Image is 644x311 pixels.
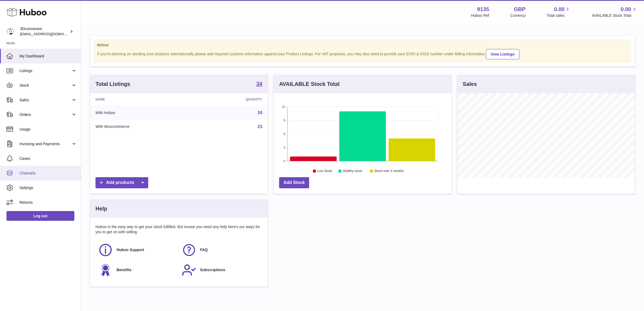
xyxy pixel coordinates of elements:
a: 0.00 AVAILABLE Stock Total [592,6,638,18]
a: Subscriptions [182,263,260,277]
h3: AVAILABLE Stock Total [279,80,339,88]
strong: 34 [256,81,262,86]
a: 34 [256,81,262,88]
th: Quantity [200,93,268,106]
span: Cases [19,156,77,161]
span: Benefits [117,267,131,273]
span: Total sales [547,13,571,18]
strong: GBP [514,6,526,13]
span: My Dashboard [19,54,77,59]
a: Add products [95,177,148,188]
div: If you're planning on sending your products internationally please add required customs informati... [97,48,628,59]
a: FAQ [182,243,260,257]
p: Huboo is the easy way to get your stock fulfilled. But incase you need any help here's our ways f... [95,224,262,235]
span: 0.00 [621,6,631,13]
text: 12 [282,105,285,108]
h3: Help [95,205,107,212]
span: Returns [19,200,77,205]
h3: Total Listings [95,80,130,88]
td: With Woocommerce [90,120,200,134]
div: 3Dconnexion [20,26,69,37]
span: [EMAIL_ADDRESS][DOMAIN_NAME] [20,32,80,36]
td: With Huboo [90,106,200,120]
span: Sales [19,98,71,103]
span: FAQ [200,247,208,252]
text: 0 [283,159,285,163]
text: Low Stock [317,169,332,173]
span: 0.00 [554,6,565,13]
a: Benefits [98,263,176,277]
text: 3 [283,146,285,149]
text: Healthy stock [343,169,362,173]
div: Huboo Ref [471,13,489,18]
span: Huboo Support [117,247,144,252]
text: 9 [283,119,285,122]
text: 6 [283,132,285,135]
a: Huboo Support [98,243,176,257]
a: Log out [6,211,74,221]
span: Stock [19,83,71,88]
span: Listings [19,68,71,73]
span: Usage [19,127,77,132]
span: Orders [19,112,71,117]
strong: Notice [97,43,628,48]
span: AVAILABLE Stock Total [592,13,638,18]
span: Subscriptions [200,267,225,273]
a: Add Stock [279,177,309,188]
span: Channels [19,171,77,176]
a: View Listings [486,49,519,59]
th: Name [90,93,200,106]
a: 23 [257,124,262,129]
span: Invoicing and Payments [19,141,71,147]
div: Currency [510,13,526,18]
a: 0.00 Total sales [547,6,571,18]
a: 34 [257,110,262,115]
span: Settings [19,185,77,190]
text: Stock over 2 months [374,169,404,173]
strong: 9135 [477,6,489,13]
h3: Sales [463,80,477,88]
img: internalAdmin-9135@internal.huboo.com [6,27,15,35]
